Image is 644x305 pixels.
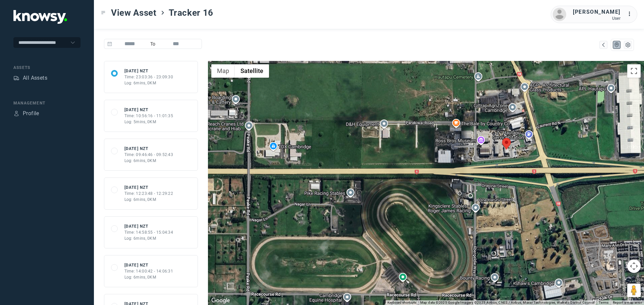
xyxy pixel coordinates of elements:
[101,10,106,15] div: Toggle Menu
[387,300,416,305] button: Keyboard shortcuts
[210,296,232,305] a: Open this area in Google Maps (opens a new window)
[111,7,157,19] span: View Asset
[124,113,173,119] div: Time: 10:56:16 - 11:01:35
[124,268,173,274] div: Time: 14:00:42 - 14:06:31
[124,184,173,190] div: [DATE] NZT
[627,284,641,297] button: Drag Pegman onto the map to open Street View
[169,7,214,19] span: Tracker 16
[124,152,173,158] div: Time: 09:46:46 - 09:52:43
[124,74,173,80] div: Time: 23:03:36 - 23:09:30
[573,8,621,16] div: [PERSON_NAME]
[23,109,39,118] div: Profile
[124,107,173,113] div: [DATE] NZT
[23,74,47,82] div: All Assets
[627,10,635,18] div: :
[235,64,269,78] button: Show satellite imagery
[13,100,80,106] div: Management
[124,235,173,241] div: Log: 6mins, 0KM
[124,190,173,197] div: Time: 12:23:48 - 12:29:22
[124,262,173,268] div: [DATE] NZT
[210,296,232,305] img: Google
[573,16,621,21] div: User
[613,301,642,304] a: Report a map error
[124,80,173,86] div: Log: 6mins, 0KM
[13,65,80,71] div: Assets
[160,10,165,15] div: >
[124,119,173,125] div: Log: 5mins, 0KM
[13,110,19,117] div: Profile
[614,42,620,48] div: Map
[124,223,173,229] div: [DATE] NZT
[211,64,235,78] button: Show street map
[13,75,19,81] div: Assets
[628,11,634,16] tspan: ...
[13,10,67,24] img: Application Logo
[124,274,173,280] div: Log: 6mins, 0KM
[627,259,641,273] button: Map camera controls
[13,74,47,82] a: AssetsAll Assets
[627,10,635,19] div: :
[148,39,158,49] span: To
[420,301,595,304] span: Map data ©2025 Google Imagery ©2025 Airbus, CNES / Airbus, Maxar Technologies, Waikato District C...
[124,146,173,152] div: [DATE] NZT
[13,109,39,118] a: ProfileProfile
[627,64,641,78] button: Toggle fullscreen view
[124,197,173,203] div: Log: 6mins, 0KM
[124,68,173,74] div: [DATE] NZT
[124,158,173,164] div: Log: 6mins, 0KM
[599,301,609,304] a: Terms (opens in new tab)
[553,8,566,21] img: avatar.png
[124,229,173,235] div: Time: 14:58:55 - 15:04:34
[625,42,631,48] div: List
[600,42,606,48] div: Map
